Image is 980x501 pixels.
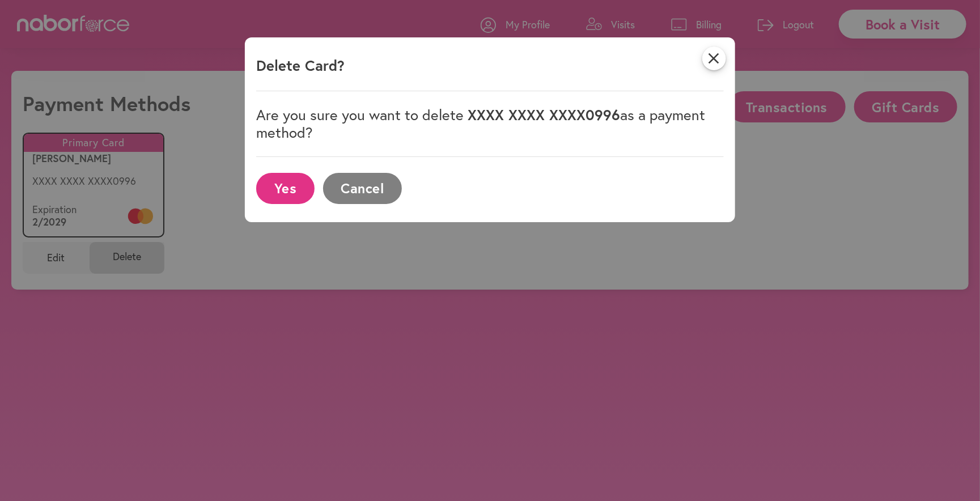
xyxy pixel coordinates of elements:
[323,173,402,204] button: Cancel
[256,56,345,75] p: Delete Card?
[702,46,726,70] i: close
[256,173,315,204] button: Yes
[468,105,620,124] span: XXXX XXXX XXXX 0996
[256,106,724,141] p: Are you sure you want to delete as a payment method?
